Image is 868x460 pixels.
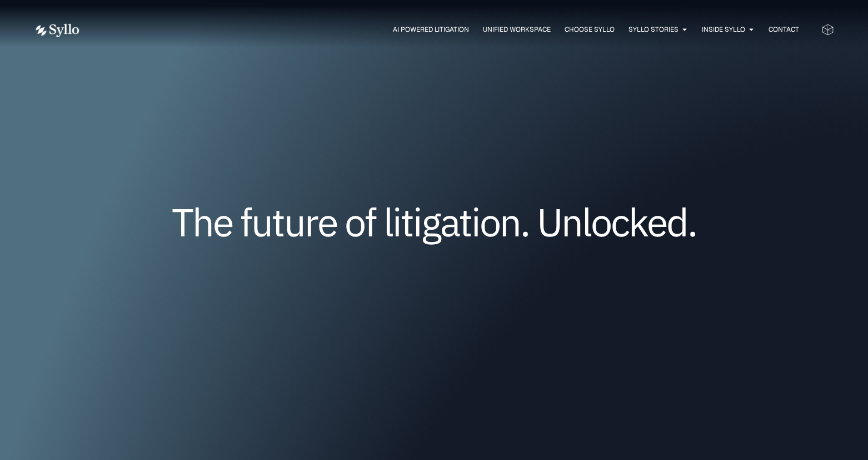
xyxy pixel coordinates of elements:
a: AI Powered Litigation [393,24,469,34]
nav: Menu [102,24,799,35]
a: Syllo Stories [628,24,679,34]
h1: The future of litigation. Unlocked. [101,204,767,240]
a: Inside Syllo [702,24,745,34]
a: Unified Workspace [483,24,551,34]
a: Contact [769,24,799,34]
div: Menu Toggle [102,24,799,35]
img: white logo [34,23,79,37]
a: Choose Syllo [565,24,615,34]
